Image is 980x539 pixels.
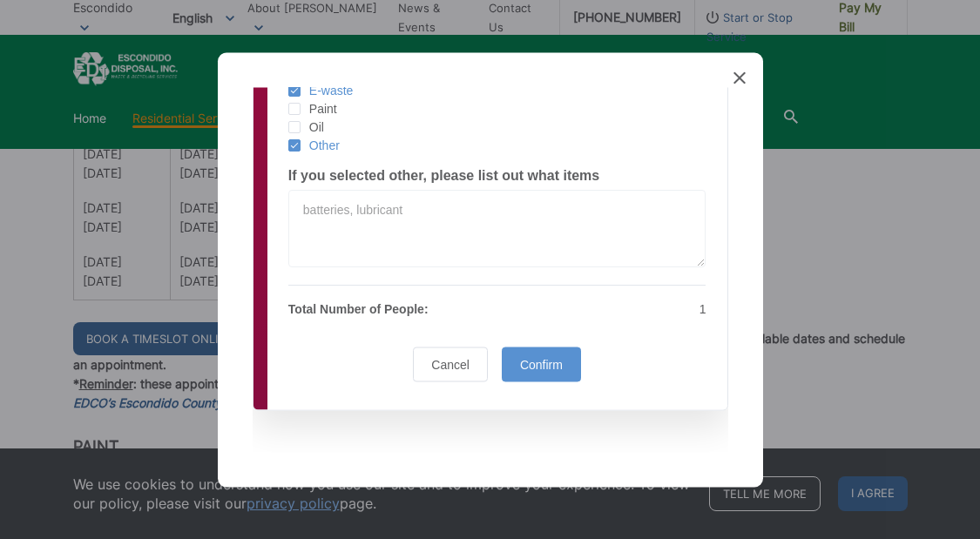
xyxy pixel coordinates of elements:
[301,119,324,136] span: Oil
[288,169,599,183] label: If you selected other, please list out what items
[301,101,337,118] span: Paint
[288,300,487,319] p: Total Number of People:
[301,83,354,99] span: E-waste
[520,357,563,371] span: Confirm
[288,82,706,155] div: checkbox-group
[431,357,470,371] span: Cancel
[301,138,340,154] span: Other
[508,300,706,319] p: 1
